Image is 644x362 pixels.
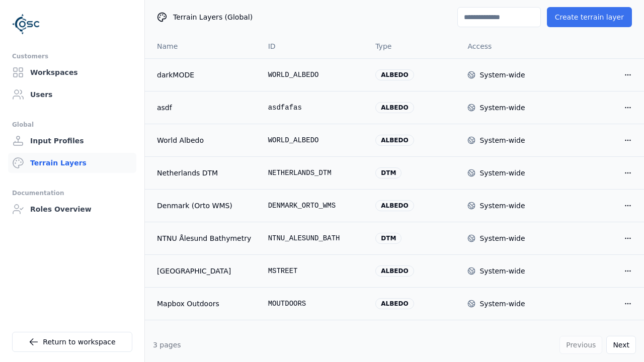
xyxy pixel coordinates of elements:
[375,167,401,178] div: dtm
[268,233,360,243] div: NTNU_ALESUND_BATH
[375,135,414,146] div: albedo
[12,187,132,199] div: Documentation
[268,266,360,276] div: MSTREET
[157,233,252,243] a: NTNU Ålesund Bathymetry
[8,84,136,105] a: Users
[268,299,360,309] div: MOUTDOORS
[268,168,360,178] div: NETHERLANDS_DTM
[375,102,414,113] div: albedo
[8,153,136,173] a: Terrain Layers
[479,201,525,211] div: System-wide
[153,341,181,349] span: 3 pages
[157,135,252,145] a: World Albedo
[459,34,551,58] th: Access
[606,336,636,354] button: Next
[157,103,252,113] a: asdf
[479,135,525,145] div: System-wide
[268,103,360,113] div: asdfafas
[173,12,253,22] span: Terrain Layers (Global)
[479,299,525,309] div: System-wide
[375,200,414,211] div: albedo
[375,298,414,309] div: albedo
[268,201,360,211] div: DENMARK_ORTO_WMS
[547,7,632,27] button: Create terrain layer
[157,70,252,80] a: darkMODE
[367,34,459,58] th: Type
[145,34,260,58] th: Name
[479,266,525,276] div: System-wide
[157,266,252,276] a: [GEOGRAPHIC_DATA]
[479,103,525,113] div: System-wide
[268,70,360,80] div: WORLD_ALBEDO
[157,168,252,178] a: Netherlands DTM
[157,201,252,211] a: Denmark (Orto WMS)
[268,135,360,145] div: WORLD_ALBEDO
[8,62,136,82] a: Workspaces
[12,10,40,38] img: Logo
[479,70,525,80] div: System-wide
[375,265,414,277] div: albedo
[375,233,401,244] div: dtm
[260,34,368,58] th: ID
[8,131,136,151] a: Input Profiles
[12,50,132,62] div: Customers
[8,199,136,219] a: Roles Overview
[12,332,132,352] a: Return to workspace
[157,299,252,309] a: Mapbox Outdoors
[479,233,525,243] div: System-wide
[375,69,414,80] div: albedo
[12,119,132,131] div: Global
[479,168,525,178] div: System-wide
